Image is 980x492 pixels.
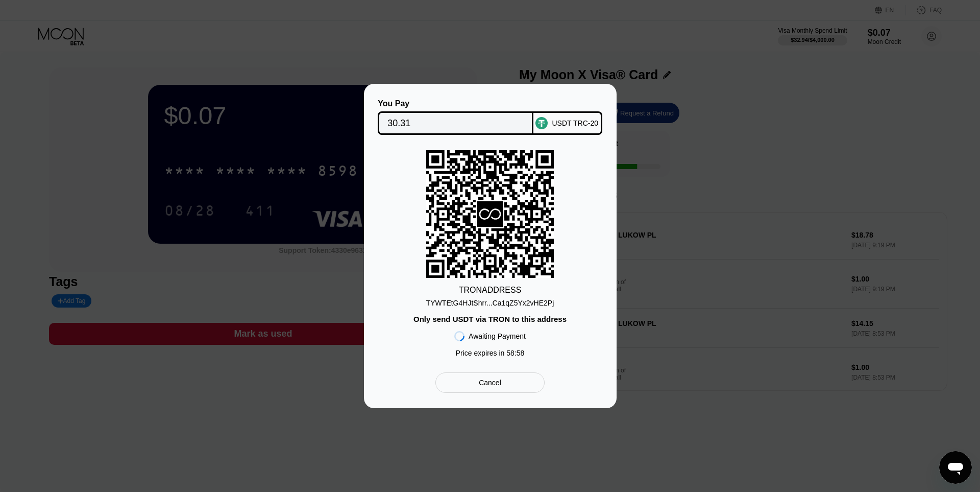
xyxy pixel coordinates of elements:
div: TYWTEtG4HJtShrr...Ca1qZ5Yx2vHE2Pj [426,299,554,307]
div: TRON ADDRESS [459,286,522,295]
div: USDT TRC-20 [552,119,598,127]
div: TYWTEtG4HJtShrr...Ca1qZ5Yx2vHE2Pj [426,295,554,307]
div: You PayUSDT TRC-20 [379,99,601,135]
div: Cancel [435,372,544,393]
div: Only send USDT via TRON to this address [413,315,567,323]
span: 58 : 58 [506,349,524,357]
div: Cancel [479,378,501,387]
div: Awaiting Payment [469,332,526,340]
iframe: Button to launch messaging window [939,451,972,484]
div: You Pay [378,99,533,108]
div: Price expires in [456,349,525,357]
